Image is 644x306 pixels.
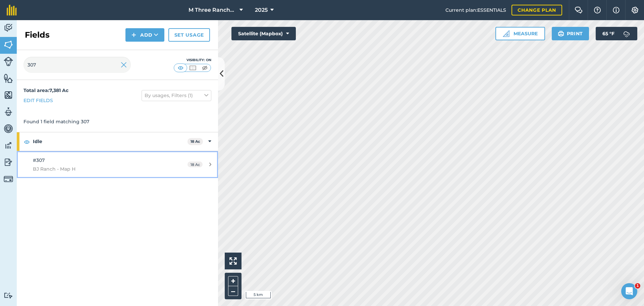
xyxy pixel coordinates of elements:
[4,292,13,299] img: svg+xml;base64,PD94bWwgdmVyc2lvbj0iMS4wIiBlbmNvZGluZz0idXRmLTgiPz4KPCEtLSBHZW5lcmF0b3I6IEFkb2JlIE...
[552,27,589,40] button: Print
[33,132,187,150] strong: Idle
[620,27,633,40] img: svg+xml;base64,PD94bWwgdmVyc2lvbj0iMS4wIiBlbmNvZGluZz0idXRmLTgiPz4KPCEtLSBHZW5lcmF0b3I6IEFkb2JlIE...
[631,7,639,13] img: A cog icon
[228,276,238,286] button: +
[575,7,583,13] img: Two speech bubbles overlapping with the left bubble in the forefront
[228,286,238,296] button: –
[23,97,53,104] a: Edit fields
[33,157,45,163] span: #307
[4,107,13,117] img: svg+xml;base64,PD94bWwgdmVyc2lvbj0iMS4wIiBlbmNvZGluZz0idXRmLTgiPz4KPCEtLSBHZW5lcmF0b3I6IEFkb2JlIE...
[121,61,127,69] img: svg+xml;base64,PHN2ZyB4bWxucz0iaHR0cDovL3d3dy53My5vcmcvMjAwMC9zdmciIHdpZHRoPSIyMiIgaGVpZ2h0PSIzMC...
[24,138,30,146] img: svg+xml;base64,PHN2ZyB4bWxucz0iaHR0cDovL3d3dy53My5vcmcvMjAwMC9zdmciIHdpZHRoPSIxOCIgaGVpZ2h0PSIyNC...
[17,111,218,132] div: Found 1 field matching 307
[7,5,17,15] img: fieldmargin Logo
[187,162,203,167] span: 18 Ac
[23,87,68,93] strong: Total area : 7,381 Ac
[33,165,159,173] span: BJ Ranch - Map H
[255,6,268,14] span: 2025
[602,27,614,40] span: 65 ° F
[201,64,209,71] img: svg+xml;base64,PHN2ZyB4bWxucz0iaHR0cDovL3d3dy53My5vcmcvMjAwMC9zdmciIHdpZHRoPSI1MCIgaGVpZ2h0PSI0MC...
[593,7,601,13] img: A question mark icon
[4,140,13,150] img: svg+xml;base64,PD94bWwgdmVyc2lvbj0iMS4wIiBlbmNvZGluZz0idXRmLTgiPz4KPCEtLSBHZW5lcmF0b3I6IEFkb2JlIE...
[17,151,218,178] a: #307BJ Ranch - Map H18 Ac
[445,6,506,14] span: Current plan : ESSENTIALS
[4,174,13,184] img: svg+xml;base64,PD94bWwgdmVyc2lvbj0iMS4wIiBlbmNvZGluZz0idXRmLTgiPz4KPCEtLSBHZW5lcmF0b3I6IEFkb2JlIE...
[23,57,131,73] input: Search
[131,31,136,39] img: svg+xml;base64,PHN2ZyB4bWxucz0iaHR0cDovL3d3dy53My5vcmcvMjAwMC9zdmciIHdpZHRoPSIxNCIgaGVpZ2h0PSIyNC...
[142,90,211,101] button: By usages, Filters (1)
[25,30,50,40] h2: Fields
[17,132,218,150] div: Idle18 Ac
[4,157,13,167] img: svg+xml;base64,PD94bWwgdmVyc2lvbj0iMS4wIiBlbmNvZGluZz0idXRmLTgiPz4KPCEtLSBHZW5lcmF0b3I6IEFkb2JlIE...
[596,27,637,40] button: 65 °F
[229,257,237,265] img: Four arrows, one pointing top left, one top right, one bottom right and the last bottom left
[174,57,211,63] div: Visibility: On
[4,40,13,50] img: svg+xml;base64,PHN2ZyB4bWxucz0iaHR0cDovL3d3dy53My5vcmcvMjAwMC9zdmciIHdpZHRoPSI1NiIgaGVpZ2h0PSI2MC...
[189,6,237,14] span: M Three Ranches LLC
[558,30,564,38] img: svg+xml;base64,PHN2ZyB4bWxucz0iaHR0cDovL3d3dy53My5vcmcvMjAwMC9zdmciIHdpZHRoPSIxOSIgaGVpZ2h0PSIyNC...
[635,283,640,289] span: 1
[512,5,562,15] a: Change plan
[189,64,197,71] img: svg+xml;base64,PHN2ZyB4bWxucz0iaHR0cDovL3d3dy53My5vcmcvMjAwMC9zdmciIHdpZHRoPSI1MCIgaGVpZ2h0PSI0MC...
[4,73,13,83] img: svg+xml;base64,PHN2ZyB4bWxucz0iaHR0cDovL3d3dy53My5vcmcvMjAwMC9zdmciIHdpZHRoPSI1NiIgaGVpZ2h0PSI2MC...
[125,28,164,42] button: Add
[4,90,13,100] img: svg+xml;base64,PHN2ZyB4bWxucz0iaHR0cDovL3d3dy53My5vcmcvMjAwMC9zdmciIHdpZHRoPSI1NiIgaGVpZ2h0PSI2MC...
[168,28,210,42] a: Set usage
[621,283,637,299] iframe: Intercom live chat
[4,124,13,134] img: svg+xml;base64,PD94bWwgdmVyc2lvbj0iMS4wIiBlbmNvZGluZz0idXRmLTgiPz4KPCEtLSBHZW5lcmF0b3I6IEFkb2JlIE...
[4,23,13,33] img: svg+xml;base64,PD94bWwgdmVyc2lvbj0iMS4wIiBlbmNvZGluZz0idXRmLTgiPz4KPCEtLSBHZW5lcmF0b3I6IEFkb2JlIE...
[191,139,200,144] strong: 18 Ac
[4,57,13,66] img: svg+xml;base64,PD94bWwgdmVyc2lvbj0iMS4wIiBlbmNvZGluZz0idXRmLTgiPz4KPCEtLSBHZW5lcmF0b3I6IEFkb2JlIE...
[176,64,185,71] img: svg+xml;base64,PHN2ZyB4bWxucz0iaHR0cDovL3d3dy53My5vcmcvMjAwMC9zdmciIHdpZHRoPSI1MCIgaGVpZ2h0PSI0MC...
[231,27,296,40] button: Satellite (Mapbox)
[503,30,509,37] img: Ruler icon
[613,6,620,14] img: svg+xml;base64,PHN2ZyB4bWxucz0iaHR0cDovL3d3dy53My5vcmcvMjAwMC9zdmciIHdpZHRoPSIxNyIgaGVpZ2h0PSIxNy...
[495,27,545,40] button: Measure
